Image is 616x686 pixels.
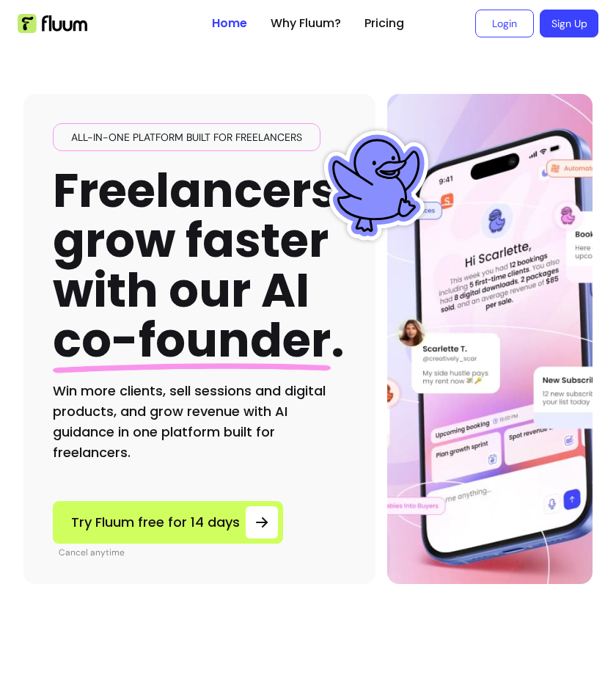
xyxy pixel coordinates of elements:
a: Why Fluum? [271,15,341,32]
a: Pricing [364,15,404,32]
h1: Freelancers grow faster with our AI . [53,166,345,366]
h2: Win more clients, sell sessions and digital products, and grow revenue with AI guidance in one pl... [53,381,346,463]
a: Home [212,15,247,32]
img: Fluum Logo [18,14,87,33]
a: Try Fluum free for 14 days [53,501,283,544]
p: Cancel anytime [59,547,283,558]
a: Sign Up [540,10,598,37]
img: Fluum Duck sticker [321,131,431,241]
span: All-in-one platform built for freelancers [65,130,308,145]
span: Try Fluum free for 14 days [71,512,240,533]
a: Login [475,10,534,37]
img: Illustration of Fluum AI Co-Founder on a smartphone, showing solo business performance insights s... [387,94,593,584]
span: co-founder [53,307,331,373]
